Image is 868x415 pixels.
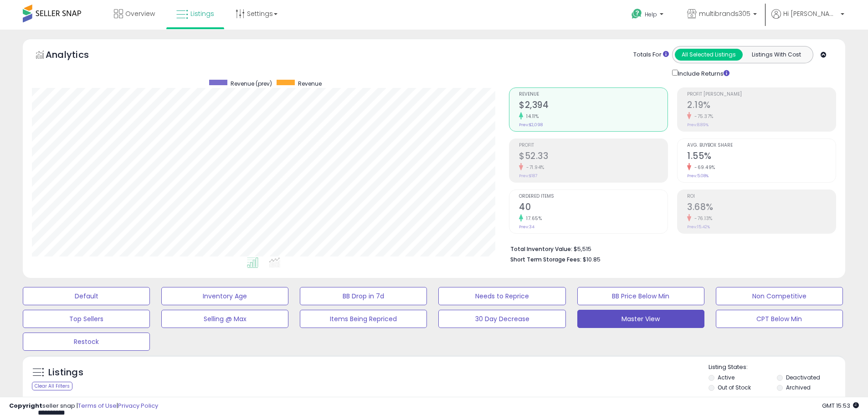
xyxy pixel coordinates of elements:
[519,173,537,179] small: Prev: $187
[716,310,843,328] button: CPT Below Min
[687,122,709,128] small: Prev: 8.89%
[9,402,158,410] div: seller snap | |
[231,80,272,87] span: Revenue (prev)
[687,224,710,230] small: Prev: 15.42%
[633,51,669,59] div: Totals For
[675,49,743,61] button: All Selected Listings
[78,401,117,410] a: Terms of Use
[438,310,565,328] button: 30 Day Decrease
[699,9,750,18] span: multibrands305
[519,143,668,148] span: Profit
[23,333,150,351] button: Restock
[716,287,843,305] button: Non Competitive
[624,1,673,30] a: Help
[687,100,836,112] h2: 2.19%
[771,9,844,30] a: Hi [PERSON_NAME]
[510,256,581,263] b: Short Term Storage Fees:
[438,287,565,305] button: Needs to Reprice
[519,194,668,199] span: Ordered Items
[118,401,158,410] a: Privacy Policy
[786,384,811,391] label: Archived
[161,310,288,328] button: Selling @ Max
[687,194,836,199] span: ROI
[691,164,715,171] small: -69.49%
[298,80,322,87] span: Revenue
[23,287,150,305] button: Default
[742,49,810,61] button: Listings With Cost
[577,287,704,305] button: BB Price Below Min
[687,151,836,163] h2: 1.55%
[691,215,713,222] small: -76.13%
[519,151,668,163] h2: $52.33
[190,9,214,18] span: Listings
[718,384,751,391] label: Out of Stock
[519,224,534,230] small: Prev: 34
[300,310,427,328] button: Items Being Repriced
[687,92,836,97] span: Profit [PERSON_NAME]
[523,215,542,222] small: 17.65%
[691,113,714,120] small: -75.37%
[125,9,155,18] span: Overview
[786,374,820,381] label: Deactivated
[46,48,107,63] h5: Analytics
[161,287,288,305] button: Inventory Age
[687,173,709,179] small: Prev: 5.08%
[523,164,544,171] small: -71.94%
[709,363,845,372] p: Listing States:
[665,68,740,78] div: Include Returns
[32,382,72,390] div: Clear All Filters
[687,202,836,214] h2: 3.68%
[519,92,668,97] span: Revenue
[519,122,543,128] small: Prev: $2,098
[783,9,838,18] span: Hi [PERSON_NAME]
[523,113,539,120] small: 14.11%
[510,243,829,254] li: $5,515
[631,8,642,20] i: Get Help
[519,202,668,214] h2: 40
[300,287,427,305] button: BB Drop in 7d
[687,143,836,148] span: Avg. Buybox Share
[583,255,601,264] span: $10.85
[23,310,150,328] button: Top Sellers
[9,401,42,410] strong: Copyright
[645,10,657,18] span: Help
[48,366,83,379] h5: Listings
[519,100,668,112] h2: $2,394
[510,245,572,253] b: Total Inventory Value:
[822,401,859,410] span: 2025-08-10 15:53 GMT
[718,374,734,381] label: Active
[577,310,704,328] button: Master View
